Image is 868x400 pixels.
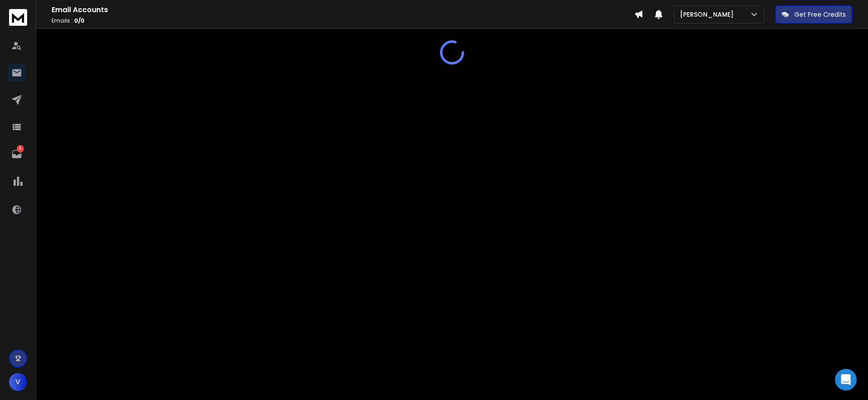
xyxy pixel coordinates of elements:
button: Get Free Credits [775,5,852,24]
div: Open Intercom Messenger [835,369,857,391]
p: [PERSON_NAME] [680,10,737,19]
p: 4 [17,145,24,152]
button: V [9,373,27,391]
a: 4 [8,145,26,163]
span: 0 / 0 [74,17,85,24]
p: Emails : [52,17,634,24]
h1: Email Accounts [52,5,634,15]
p: Get Free Credits [794,10,846,19]
img: logo [9,9,27,26]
